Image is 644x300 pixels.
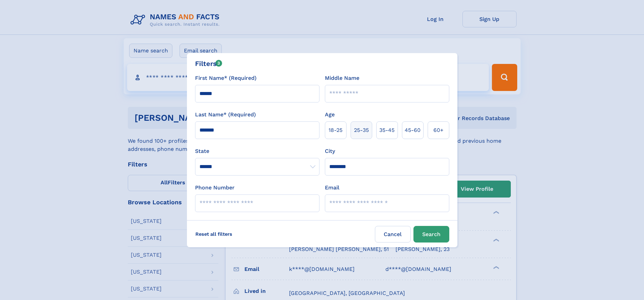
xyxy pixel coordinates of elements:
[325,111,335,119] label: Age
[375,226,411,243] label: Cancel
[195,74,257,82] label: First Name* (Required)
[195,59,222,69] div: Filters
[379,126,395,134] span: 35‑45
[195,184,235,192] label: Phone Number
[325,74,359,82] label: Middle Name
[413,226,449,243] button: Search
[329,126,342,134] span: 18‑25
[325,184,339,192] label: Email
[195,111,256,119] label: Last Name* (Required)
[191,226,237,242] label: Reset all filters
[405,126,421,134] span: 45‑60
[354,126,369,134] span: 25‑35
[195,147,319,155] label: State
[433,126,444,134] span: 60+
[325,147,335,155] label: City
